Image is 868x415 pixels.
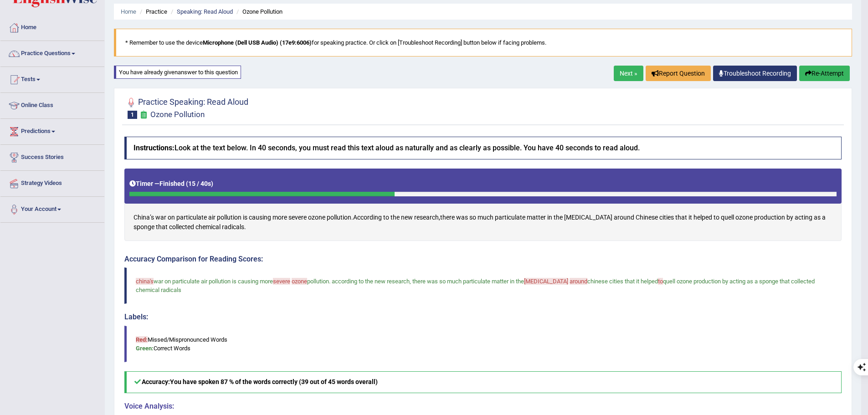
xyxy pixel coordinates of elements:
span: pollution [307,278,329,285]
h5: Timer — [129,180,213,187]
a: Practice Questions [0,41,104,64]
span: Click to see word definition [208,213,216,222]
span: Click to see word definition [614,213,634,222]
span: Click to see word definition [440,213,455,222]
small: Exam occurring question [139,110,149,119]
b: Microphone (Dell USB Audio) (17e9:6006) [203,39,312,46]
span: Click to see word definition [249,213,271,222]
span: Click to see word definition [195,222,221,232]
span: Click to see word definition [327,213,351,222]
span: there was so much particulate matter in the [412,278,524,285]
span: Click to see word definition [527,213,546,222]
span: Click to see word definition [353,213,382,222]
span: . [329,278,330,285]
span: Click to see word definition [217,213,241,222]
span: Click to see word definition [688,213,692,222]
span: Click to see word definition [814,213,821,222]
a: Home [121,8,136,15]
span: Click to see word definition [721,213,734,222]
span: [MEDICAL_DATA] [524,278,568,285]
span: 1 [128,111,137,119]
h2: Practice Speaking: Read Aloud [124,96,248,119]
span: Click to see word definition [272,213,287,222]
span: ozone [292,278,307,285]
blockquote: Missed/Mispronounced Words Correct Words [124,326,842,362]
span: Click to see word definition [822,213,826,222]
span: Click to see word definition [222,222,244,232]
blockquote: * Remember to use the device for speaking practice. Or click on [Troubleshoot Recording] button b... [114,29,852,56]
h4: Voice Analysis: [124,402,842,410]
span: Click to see word definition [169,222,194,232]
a: Strategy Videos [0,171,104,194]
span: Click to see word definition [564,213,612,222]
span: Click to see word definition [414,213,439,222]
span: Click to see word definition [401,213,413,222]
a: Predictions [0,119,104,142]
span: Click to see word definition [456,213,468,222]
span: severe [273,278,290,285]
span: according to the new research [332,278,410,285]
span: Click to see word definition [554,213,563,222]
span: Click to see word definition [390,213,400,222]
b: You have spoken 87 % of the words correctly (39 out of 45 words overall) [170,378,378,385]
b: 15 / 40s [188,180,211,187]
span: Click to see word definition [714,213,719,222]
a: Next » [614,66,643,81]
span: Click to see word definition [308,213,325,222]
span: Click to see word definition [693,213,712,222]
span: china's [136,278,154,285]
h4: Accuracy Comparison for Reading Scores: [124,255,842,263]
span: Click to see word definition [243,213,247,222]
b: Instructions: [134,143,175,152]
h4: Labels: [124,313,842,321]
li: Practice [138,7,167,16]
span: Click to see word definition [547,213,552,222]
span: Click to see word definition [754,213,785,222]
b: Red: [136,336,148,343]
small: Ozone Pollution [150,110,205,119]
span: Click to see word definition [134,213,154,222]
span: Click to see word definition [795,213,812,222]
a: Home [0,15,104,38]
button: Report Question [646,66,711,81]
span: Click to see word definition [478,213,493,222]
b: Green: [136,345,154,352]
a: Tests [0,67,104,90]
span: around [570,278,587,285]
span: Click to see word definition [156,222,168,232]
span: Click to see word definition [495,213,525,222]
span: Click to see word definition [469,213,476,222]
h5: Accuracy: [124,371,842,393]
span: , [410,278,411,285]
div: You have already given answer to this question [114,66,241,79]
span: Click to see word definition [786,213,793,222]
span: Click to see word definition [176,213,207,222]
a: Success Stories [0,145,104,168]
span: Click to see word definition [155,213,166,222]
span: Click to see word definition [383,213,389,222]
li: Ozone Pollution [234,7,282,16]
b: ( [186,180,188,187]
a: Online Class [0,93,104,116]
div: . , . [124,169,842,241]
span: Click to see word definition [134,222,154,232]
span: Click to see word definition [288,213,307,222]
a: Your Account [0,197,104,220]
b: ) [211,180,213,187]
span: chinese cities that it helped [587,278,658,285]
span: war on particulate air pollution is causing more [154,278,273,285]
span: Click to see word definition [636,213,658,222]
h4: Look at the text below. In 40 seconds, you must read this text aloud as naturally and as clearly ... [124,137,842,159]
a: Speaking: Read Aloud [177,8,233,15]
b: Finished [159,180,185,187]
span: Click to see word definition [675,213,687,222]
span: Click to see word definition [735,213,753,222]
button: Re-Attempt [799,66,850,81]
span: Click to see word definition [168,213,175,222]
span: Click to see word definition [659,213,674,222]
span: to [658,278,663,285]
a: Troubleshoot Recording [713,66,797,81]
